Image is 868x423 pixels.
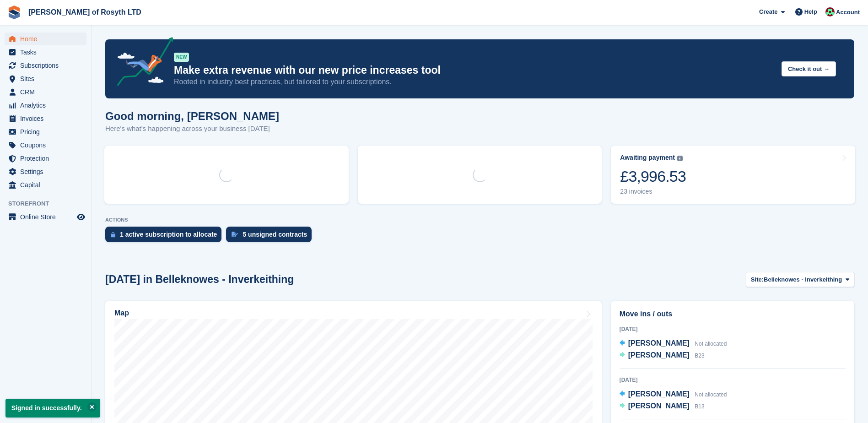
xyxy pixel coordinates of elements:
span: Not allocated [695,391,727,398]
div: [DATE] [620,325,846,333]
span: [PERSON_NAME] [628,390,690,398]
span: Site: [751,275,764,284]
img: contract_signature_icon-13c848040528278c33f63329250d36e43548de30e8caae1d1a13099fd9432cc5.svg [232,232,238,237]
img: active_subscription_to_allocate_icon-d502201f5373d7db506a760aba3b589e785aa758c864c3986d89f69b8ff3... [111,232,115,238]
h2: [DATE] in Belleknowes - Inverkeithing [105,273,294,286]
a: [PERSON_NAME] B13 [620,401,705,412]
span: B23 [695,352,704,359]
a: menu [5,139,86,152]
a: menu [5,211,86,223]
span: Tasks [20,46,75,59]
span: Online Store [20,211,75,223]
img: stora-icon-8386f47178a22dfd0bd8f6a31ec36ba5ce8667c1dd55bd0f319d3a0aa187defe.svg [7,5,21,19]
a: menu [5,33,86,45]
span: Capital [20,179,75,191]
img: Anne Thomson [825,7,835,16]
p: Rooted in industry best practices, but tailored to your subscriptions. [174,77,774,87]
p: ACTIONS [105,217,854,223]
div: 23 invoices [620,188,686,195]
a: menu [5,152,86,165]
span: Home [20,33,75,45]
a: [PERSON_NAME] Not allocated [620,338,727,350]
a: [PERSON_NAME] B23 [620,350,705,362]
span: B13 [695,403,704,410]
button: Check it out → [782,61,836,76]
div: £3,996.53 [620,167,686,186]
a: [PERSON_NAME] Not allocated [620,389,727,401]
span: Create [759,7,777,16]
div: NEW [174,53,189,62]
span: Help [804,7,817,16]
a: menu [5,59,86,72]
span: Settings [20,165,75,178]
div: [DATE] [620,376,846,384]
a: menu [5,99,86,112]
a: menu [5,72,86,85]
span: Protection [20,152,75,165]
p: Make extra revenue with our new price increases tool [174,64,774,77]
a: menu [5,179,86,191]
span: [PERSON_NAME] [628,339,690,347]
div: 1 active subscription to allocate [120,231,217,238]
p: Signed in successfully. [5,399,100,418]
img: icon-info-grey-7440780725fd019a000dd9b08b2336e03edf1995a4989e88bcd33f0948082b44.svg [677,156,683,161]
span: Belleknowes - Inverkeithing [764,275,842,284]
a: menu [5,125,86,138]
a: Preview store [75,211,86,222]
button: Site: Belleknowes - Inverkeithing [746,272,854,287]
span: [PERSON_NAME] [628,351,690,359]
a: menu [5,112,86,125]
div: 5 unsigned contracts [243,231,307,238]
span: Not allocated [695,341,727,347]
div: Awaiting payment [620,154,675,162]
span: Coupons [20,139,75,152]
a: menu [5,46,86,59]
h2: Map [114,309,129,317]
span: [PERSON_NAME] [628,402,690,410]
a: Awaiting payment £3,996.53 23 invoices [611,146,855,204]
span: Pricing [20,125,75,138]
h2: Move ins / outs [620,309,846,320]
span: Subscriptions [20,59,75,72]
span: CRM [20,86,75,98]
p: Here's what's happening across your business [DATE] [105,124,279,134]
span: Invoices [20,112,75,125]
img: price-adjustments-announcement-icon-8257ccfd72463d97f412b2fc003d46551f7dbcb40ab6d574587a9cd5c0d94... [109,37,173,89]
a: menu [5,86,86,98]
span: Sites [20,72,75,85]
span: Storefront [8,199,91,208]
a: 5 unsigned contracts [226,227,316,247]
a: [PERSON_NAME] of Rosyth LTD [25,5,145,20]
span: Account [836,8,860,17]
a: 1 active subscription to allocate [105,227,226,247]
h1: Good morning, [PERSON_NAME] [105,110,279,122]
a: menu [5,165,86,178]
span: Analytics [20,99,75,112]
